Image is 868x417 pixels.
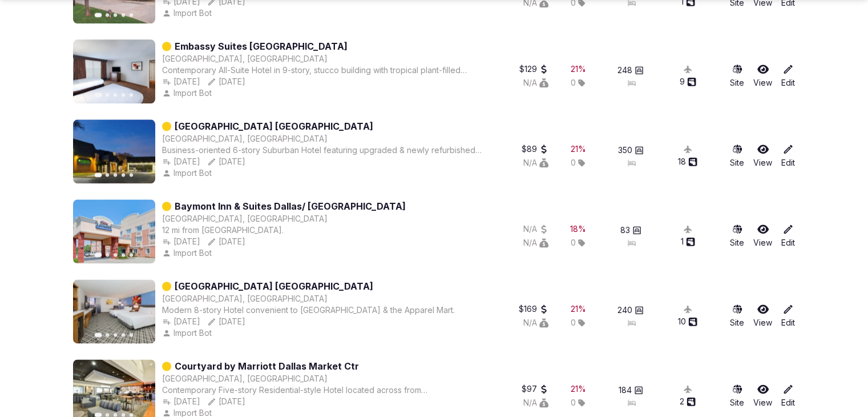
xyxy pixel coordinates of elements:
img: Featured image for Hilton Garden Inn Dallas Market Center [73,279,155,343]
span: 184 [619,384,632,396]
button: 350 [618,145,644,156]
button: Go to slide 1 [95,252,102,257]
button: [GEOGRAPHIC_DATA], [GEOGRAPHIC_DATA] [162,373,328,384]
button: Go to slide 5 [130,253,133,256]
div: 9 [680,76,696,87]
button: N/A [523,397,548,408]
button: Go to slide 2 [106,333,109,336]
button: Go to slide 4 [122,253,125,256]
button: Import Bot [162,167,214,179]
button: Go to slide 5 [130,173,133,177]
button: 2 [680,396,696,407]
a: Courtyard by Marriott Dallas Market Ctr [175,359,359,373]
button: Go to slide 2 [106,253,109,256]
button: N/A [523,317,548,328]
button: [DATE] [207,396,245,407]
button: 1 [681,236,695,247]
div: 10 [678,316,697,327]
span: 350 [618,145,632,156]
a: Edit [781,383,795,408]
a: Baymont Inn & Suites Dallas/ [GEOGRAPHIC_DATA] [175,199,406,213]
img: Featured image for Wyndham Garden Dallas North [73,119,155,183]
button: 18% [570,223,586,235]
div: $129 [519,63,548,75]
button: Go to slide 4 [122,93,125,97]
span: 0 [571,317,576,328]
button: Go to slide 1 [95,332,102,337]
button: Go to slide 3 [114,333,117,336]
a: Site [730,303,744,328]
button: Go to slide 3 [114,173,117,177]
button: 21% [571,63,586,75]
div: [DATE] [162,396,200,407]
div: Business-oriented 6-story Suburban Hotel featuring upgraded & newly refurbished public areas. [162,145,482,156]
img: Featured image for Embassy Suites Dallas-Market Center [73,39,155,103]
button: Go to slide 1 [95,93,102,97]
button: Go to slide 1 [95,13,102,17]
button: [DATE] [162,236,200,247]
a: Site [730,383,744,408]
button: $97 [522,383,548,395]
button: Go to slide 5 [130,333,133,336]
span: 0 [571,237,576,248]
div: 21 % [571,303,586,315]
button: $169 [519,303,548,315]
button: 240 [617,304,644,316]
button: Go to slide 5 [130,413,133,416]
button: [GEOGRAPHIC_DATA], [GEOGRAPHIC_DATA] [162,213,328,224]
div: [DATE] [207,236,245,247]
div: Modern 8-story Hotel convenient to [GEOGRAPHIC_DATA] & the Apparel Mart. [162,304,455,316]
button: Go to slide 2 [106,173,109,177]
button: Go to slide 4 [122,173,125,177]
button: 184 [619,384,643,396]
a: View [753,143,772,169]
div: N/A [523,77,548,89]
div: $89 [522,143,548,155]
div: 21 % [571,143,586,155]
div: Import Bot [162,7,214,19]
button: 248 [617,65,644,76]
button: [GEOGRAPHIC_DATA], [GEOGRAPHIC_DATA] [162,53,328,65]
button: Go to slide 3 [114,13,117,17]
button: Import Bot [162,87,214,99]
a: Edit [781,63,795,89]
button: N/A [523,237,548,248]
div: 12 mi from [GEOGRAPHIC_DATA]. [162,224,406,236]
button: 21% [571,143,586,155]
div: [GEOGRAPHIC_DATA], [GEOGRAPHIC_DATA] [162,293,328,304]
button: 21% [571,383,586,395]
span: 248 [617,65,632,76]
button: [DATE] [162,156,200,167]
button: Go to slide 3 [114,413,117,416]
a: Site [730,63,744,89]
button: [DATE] [162,316,200,327]
span: 0 [571,77,576,89]
button: N/A [523,157,548,169]
div: Contemporary All-Suite Hotel in 9-story, stucco building with tropical plant-filled atrium, situa... [162,65,482,76]
a: Edit [781,303,795,328]
span: 0 [571,397,576,408]
button: [GEOGRAPHIC_DATA], [GEOGRAPHIC_DATA] [162,133,328,145]
button: [DATE] [207,76,245,87]
button: N/A [523,223,548,235]
a: Site [730,223,744,248]
button: Import Bot [162,327,214,339]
